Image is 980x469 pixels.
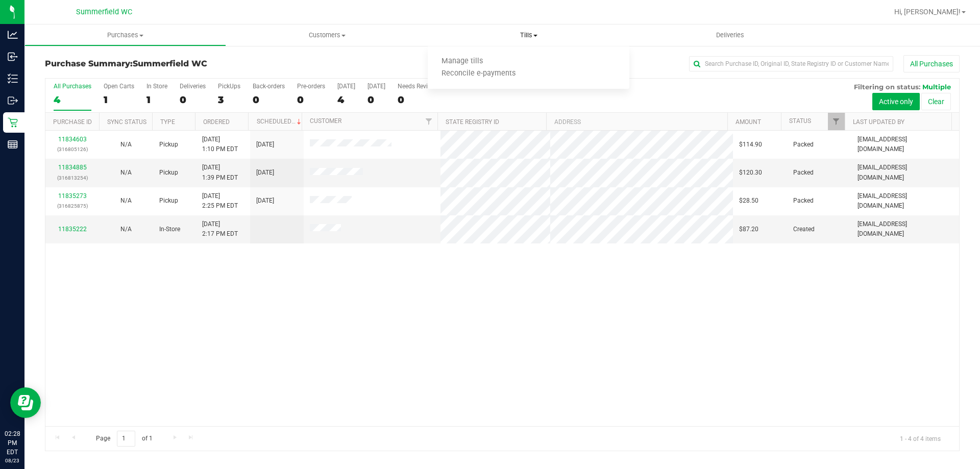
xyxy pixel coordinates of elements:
a: 11834885 [58,164,87,171]
div: Pre-orders [297,83,325,90]
span: Purchases [25,31,226,40]
div: Back-orders [253,83,285,90]
span: [EMAIL_ADDRESS][DOMAIN_NAME] [857,163,953,182]
div: 3 [218,94,240,106]
span: Pickup [159,140,178,150]
a: Filter [421,113,437,130]
span: [DATE] 2:25 PM EDT [202,191,238,211]
a: Last Updated By [853,118,904,126]
span: [EMAIL_ADDRESS][DOMAIN_NAME] [857,219,953,239]
div: 0 [253,94,285,106]
div: 0 [398,94,435,106]
div: All Purchases [54,83,91,90]
button: Active only [872,93,920,110]
span: Pickup [159,168,178,178]
div: 1 [146,94,167,106]
inline-svg: Inbound [8,52,18,62]
span: Reconcile e-payments [428,69,529,78]
a: Purchases [24,24,226,46]
span: $120.30 [739,168,762,178]
a: State Registry ID [446,118,499,126]
span: $87.20 [739,225,758,234]
button: All Purchases [903,55,960,72]
span: Deliveries [702,31,758,40]
span: Created [793,225,815,234]
a: Tills Manage tills Reconcile e-payments [428,24,629,46]
span: Not Applicable [120,197,132,204]
span: Not Applicable [120,226,132,233]
div: [DATE] [367,83,385,90]
button: Clear [921,93,951,110]
inline-svg: Outbound [8,95,18,106]
div: PickUps [218,83,240,90]
p: 02:28 PM EDT [5,429,20,457]
div: [DATE] [337,83,355,90]
button: N/A [120,225,132,234]
span: [EMAIL_ADDRESS][DOMAIN_NAME] [857,135,953,154]
a: Purchase ID [53,118,92,126]
span: $114.90 [739,140,762,150]
span: Not Applicable [120,169,132,176]
th: Address [546,113,727,131]
div: Needs Review [398,83,435,90]
span: Summerfield WC [76,8,132,16]
inline-svg: Inventory [8,73,18,84]
input: Search Purchase ID, Original ID, State Registry ID or Customer Name... [689,56,893,71]
span: [DATE] [256,168,274,178]
button: N/A [120,140,132,150]
div: 4 [337,94,355,106]
a: Type [160,118,175,126]
span: 1 - 4 of 4 items [892,431,949,446]
div: Open Carts [104,83,134,90]
iframe: Resource center [10,387,41,418]
span: Manage tills [428,57,497,66]
a: Deliveries [629,24,831,46]
div: 4 [54,94,91,106]
span: Page of 1 [87,431,161,447]
span: Not Applicable [120,141,132,148]
a: Amount [736,118,761,126]
span: Packed [793,140,814,150]
span: [DATE] [256,140,274,150]
span: Multiple [922,83,951,91]
span: Packed [793,168,814,178]
div: 0 [297,94,325,106]
a: Status [789,117,811,125]
span: [DATE] 1:10 PM EDT [202,135,238,154]
button: N/A [120,196,132,206]
div: Deliveries [180,83,206,90]
input: 1 [117,431,135,447]
h3: Purchase Summary: [45,59,350,68]
p: (316813254) [52,173,93,183]
span: Summerfield WC [133,59,207,68]
span: $28.50 [739,196,758,206]
a: 11835222 [58,226,87,233]
a: 11835273 [58,192,87,200]
span: Pickup [159,196,178,206]
a: Ordered [203,118,230,126]
span: Customers [227,31,427,40]
inline-svg: Reports [8,139,18,150]
a: Filter [828,113,845,130]
span: In-Store [159,225,180,234]
span: [DATE] 1:39 PM EDT [202,163,238,182]
a: Customers [226,24,428,46]
p: (316805126) [52,144,93,154]
div: 0 [180,94,206,106]
a: Sync Status [107,118,146,126]
span: [DATE] [256,196,274,206]
a: Customer [310,117,341,125]
p: (316825875) [52,201,93,211]
a: Scheduled [257,118,303,125]
span: Hi, [PERSON_NAME]! [894,8,961,16]
p: 08/23 [5,457,20,464]
div: 1 [104,94,134,106]
span: Packed [793,196,814,206]
inline-svg: Retail [8,117,18,128]
span: Tills [428,31,629,40]
div: In Store [146,83,167,90]
button: N/A [120,168,132,178]
span: Filtering on status: [854,83,920,91]
span: [EMAIL_ADDRESS][DOMAIN_NAME] [857,191,953,211]
inline-svg: Analytics [8,30,18,40]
